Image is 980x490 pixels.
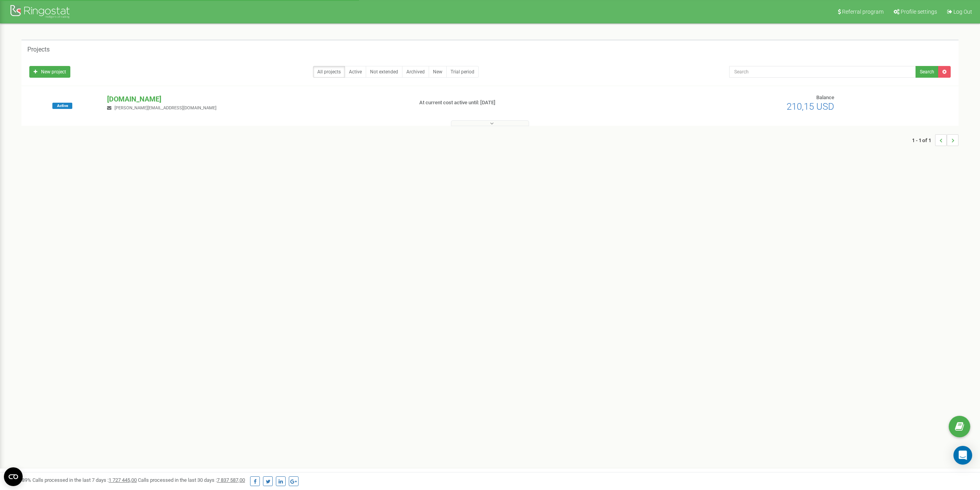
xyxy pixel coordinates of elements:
button: Open CMP widget [4,467,23,486]
div: Open Intercom Messenger [953,446,972,465]
span: Profile settings [901,9,937,15]
span: Log Out [953,9,972,15]
span: [PERSON_NAME][EMAIL_ADDRESS][DOMAIN_NAME] [114,105,216,110]
span: Balance [816,94,834,100]
a: New project [29,66,70,78]
h5: Projects [27,46,50,53]
a: Not extended [366,66,402,78]
span: 210,15 USD [787,101,834,112]
p: At current cost active until: [DATE] [419,99,641,107]
a: All projects [313,66,345,78]
span: Active [52,103,72,109]
a: New [429,66,447,78]
a: Archived [402,66,429,78]
nav: ... [912,127,959,154]
a: Trial period [446,66,479,78]
p: [DOMAIN_NAME] [107,94,406,104]
input: Search [729,66,916,78]
span: 1 - 1 of 1 [912,134,935,146]
button: Search [916,66,939,78]
span: Referral program [842,9,883,15]
a: Active [345,66,366,78]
